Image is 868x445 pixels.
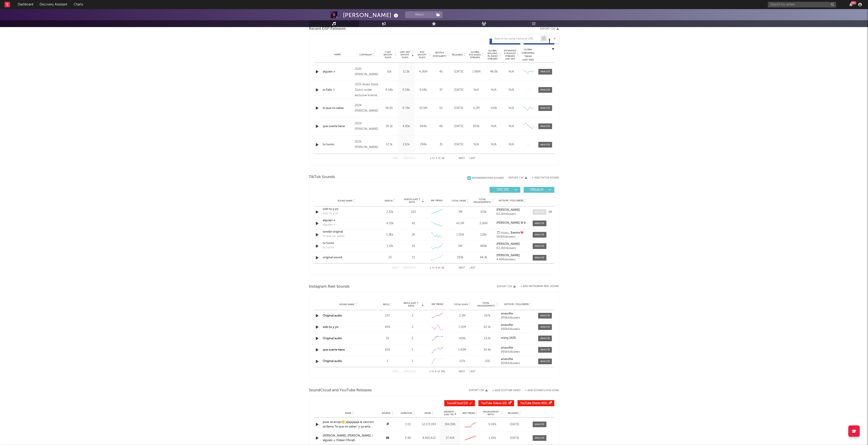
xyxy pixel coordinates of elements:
p: Growth [444,410,454,413]
div: 301k [473,210,494,214]
div: 34.4k [476,348,499,352]
div: 23 [380,255,401,260]
span: SoundCloud [447,402,463,405]
div: 3:46 [399,436,417,440]
button: Next [459,267,465,269]
div: 45 [433,70,449,74]
div: lo que no sabes [323,234,345,239]
input: Search for artists [768,2,836,8]
div: 3 [401,314,424,318]
div: 11.3k [399,70,414,74]
button: YouTube Videos(22) [478,400,514,406]
div: [PERSON_NAME] [343,11,400,19]
span: ( 455 ) [521,402,548,405]
div: 46 [433,124,449,129]
button: + Add YouTube Video [493,389,521,392]
span: SoundCloud and YouTube Releases [309,388,372,393]
div: 1.43M [451,348,474,352]
a: que suerte tiene [323,124,353,129]
strong: anasofiw [501,346,513,349]
div: 52 [433,106,449,111]
span: Copyright [359,53,372,56]
div: 117k [451,359,474,364]
div: 153 [411,210,416,214]
div: + Add Instagram Reel Sound [516,285,559,288]
div: 488k [473,244,494,249]
span: Reels [383,303,389,306]
div: 1 [376,359,399,364]
div: 2024 [PERSON_NAME] [355,121,380,132]
a: Original audio [323,314,342,317]
div: 187k [476,314,499,318]
div: [DATE] [451,106,467,111]
span: YouTube Shorts [521,402,540,405]
div: 1 [401,359,424,364]
div: 62.1k [476,325,499,329]
div: 9.54k [416,88,431,92]
div: Name [323,53,353,56]
div: 31 [433,142,449,147]
div: 1 5 18 [425,156,450,161]
div: 5.04 % [482,422,503,427]
div: N/A [504,88,519,92]
span: Sound Name [339,303,355,306]
div: 1 5 391 [425,369,450,375]
div: 895k followers [501,328,535,331]
div: 28 [412,233,415,237]
div: 2025 [PERSON_NAME] [355,139,380,150]
div: 205 [476,359,499,364]
span: to [431,371,434,373]
div: [DATE] [506,422,524,427]
div: 46.8k [486,70,502,74]
div: 1:01 [399,422,417,427]
div: 10.5M [416,106,431,111]
div: [DATE] [451,142,467,147]
div: 63.2k followers [496,213,528,216]
span: Engagement Ratio [482,410,501,416]
a: Original audio [323,360,342,363]
span: of [437,371,440,373]
span: ( 15 ) [447,402,468,405]
div: 895k followers [501,316,535,319]
input: Search by song name or URL [492,37,540,41]
div: 99 + [851,1,856,5]
div: N/A [504,106,519,111]
div: 994k [416,124,431,129]
div: 56.6k [382,106,397,111]
a: original sound [323,255,370,260]
button: Export CSV [509,176,528,179]
div: 4.4M followers [496,258,528,261]
div: + Add YouTube Video [488,389,521,392]
a: anasofiw [501,358,535,361]
button: + Add SoundCloud Song [525,389,559,392]
button: Last [470,157,476,160]
div: solo tu y yo [323,207,370,211]
button: YouTube Shorts(455) [518,400,554,406]
div: 1.98M [469,70,484,74]
span: Total Views [452,199,466,202]
strong: [PERSON_NAME] [496,209,520,211]
span: ATD Spotify Plays [416,51,428,59]
div: [DATE] [451,88,467,92]
button: Previous [404,370,416,373]
div: 550k followers [496,235,528,239]
div: N/A [469,88,484,92]
button: First [392,267,399,269]
div: 44.3k [473,255,494,260]
span: to [432,157,435,159]
div: 853k [469,124,484,129]
button: First [392,157,399,160]
button: Track [405,11,434,18]
div: 51k [382,70,397,74]
a: tu turno [323,241,370,246]
button: + Add TikTok Sound [528,177,559,179]
div: 27,416 [441,436,459,440]
button: SoundCloud(15) [444,400,475,406]
a: sonido original [323,230,370,234]
span: Released [452,53,463,56]
div: 3M [450,210,471,214]
button: UGC(53) [490,187,520,193]
div: 33 [376,336,399,341]
strong: [PERSON_NAME] [496,243,520,246]
span: TikTok Sounds [309,174,335,180]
